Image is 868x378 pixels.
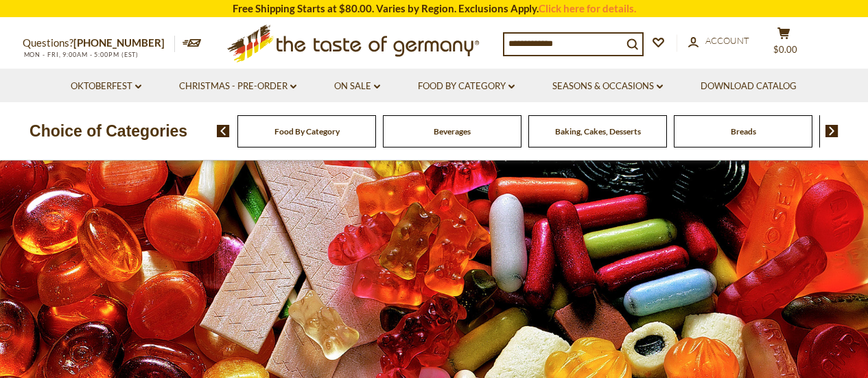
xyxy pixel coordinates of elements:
[23,34,175,52] p: Questions?
[71,79,141,94] a: Oktoberfest
[418,79,515,94] a: Food By Category
[705,35,749,46] span: Account
[217,125,230,137] img: previous arrow
[552,79,663,94] a: Seasons & Occasions
[701,79,797,94] a: Download Catalog
[688,34,749,49] a: Account
[773,44,797,55] span: $0.00
[274,126,340,137] a: Food By Category
[731,126,756,137] a: Breads
[73,36,165,49] a: [PHONE_NUMBER]
[555,126,641,137] a: Baking, Cakes, Desserts
[434,126,471,137] a: Beverages
[334,79,380,94] a: On Sale
[764,27,805,61] button: $0.00
[825,125,838,137] img: next arrow
[539,2,636,14] a: Click here for details.
[179,79,296,94] a: Christmas - PRE-ORDER
[23,51,139,58] span: MON - FRI, 9:00AM - 5:00PM (EST)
